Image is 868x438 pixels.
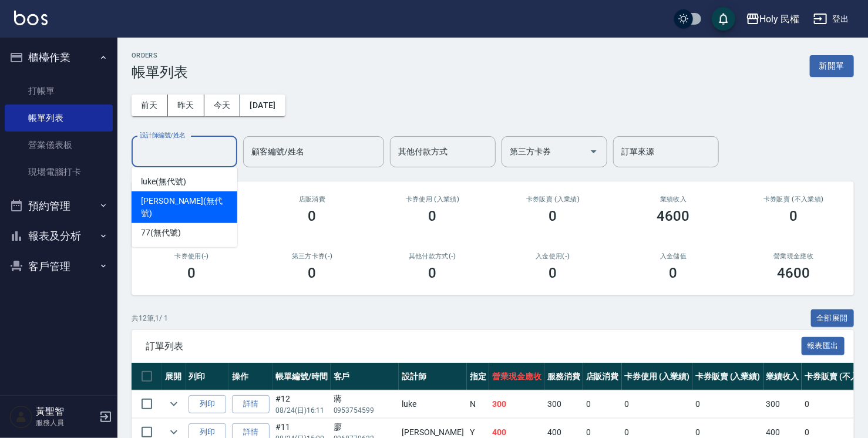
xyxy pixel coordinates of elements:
[489,363,544,390] th: 營業現金應收
[266,196,358,203] h2: 店販消費
[627,252,719,260] h2: 入金儲值
[810,55,854,77] button: 新開單
[132,313,168,324] p: 共 12 筆, 1 / 1
[399,390,467,418] td: luke
[272,390,331,418] td: #12
[544,363,583,390] th: 服務消費
[146,252,238,260] h2: 卡券使用(-)
[141,195,228,220] span: [PERSON_NAME] (無代號)
[622,390,693,418] td: 0
[429,265,437,281] h3: 0
[549,208,557,224] h3: 0
[141,176,186,188] span: luke (無代號)
[14,11,48,25] img: Logo
[802,337,845,355] button: 報表匯出
[5,221,113,251] button: 報表及分析
[712,7,735,31] button: save
[9,405,33,429] img: Person
[5,159,113,186] a: 現場電腦打卡
[763,363,802,390] th: 業績收入
[583,363,622,390] th: 店販消費
[5,105,113,132] a: 帳單列表
[549,265,557,281] h3: 0
[189,395,226,413] button: 列印
[748,252,840,260] h2: 營業現金應收
[308,265,317,281] h3: 0
[5,42,113,73] button: 櫃檯作業
[5,251,113,282] button: 客戶管理
[308,208,317,224] h3: 0
[386,252,479,260] h2: 其他付款方式(-)
[763,390,802,418] td: 300
[204,95,241,116] button: 今天
[334,421,396,433] div: 廖
[399,363,467,390] th: 設計師
[132,95,168,116] button: 前天
[334,405,396,416] p: 0953754599
[386,196,479,203] h2: 卡券使用 (入業績)
[467,363,489,390] th: 指定
[229,363,272,390] th: 操作
[669,265,678,281] h3: 0
[544,390,583,418] td: 300
[778,265,810,281] h3: 4600
[507,196,599,203] h2: 卡券販賣 (入業績)
[748,196,840,203] h2: 卡券販賣 (不入業績)
[334,393,396,405] div: 蔣
[36,417,96,428] p: 服務人員
[186,363,229,390] th: 列印
[141,227,181,239] span: 77 (無代號)
[36,406,96,417] h5: 黃聖智
[810,60,854,71] a: 新開單
[232,395,270,413] a: 詳情
[692,363,763,390] th: 卡券販賣 (入業績)
[5,132,113,159] a: 營業儀表板
[583,390,622,418] td: 0
[467,390,489,418] td: N
[760,12,800,26] div: Holy 民權
[507,252,599,260] h2: 入金使用(-)
[809,8,854,30] button: 登出
[429,208,437,224] h3: 0
[140,131,186,140] label: 設計師編號/姓名
[240,95,285,116] button: [DATE]
[272,363,331,390] th: 帳單編號/時間
[275,405,328,416] p: 08/24 (日) 16:11
[584,142,603,161] button: Open
[132,52,188,59] h2: ORDERS
[790,208,798,224] h3: 0
[627,196,719,203] h2: 業績收入
[188,265,196,281] h3: 0
[622,363,693,390] th: 卡券使用 (入業績)
[162,363,186,390] th: 展開
[741,7,805,31] button: Holy 民權
[692,390,763,418] td: 0
[5,78,113,105] a: 打帳單
[266,252,358,260] h2: 第三方卡券(-)
[657,208,690,224] h3: 4600
[168,95,204,116] button: 昨天
[165,395,183,413] button: expand row
[146,341,802,352] span: 訂單列表
[489,390,544,418] td: 300
[802,340,845,351] a: 報表匯出
[132,64,188,80] h3: 帳單列表
[811,309,854,328] button: 全部展開
[5,191,113,221] button: 預約管理
[331,363,399,390] th: 客戶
